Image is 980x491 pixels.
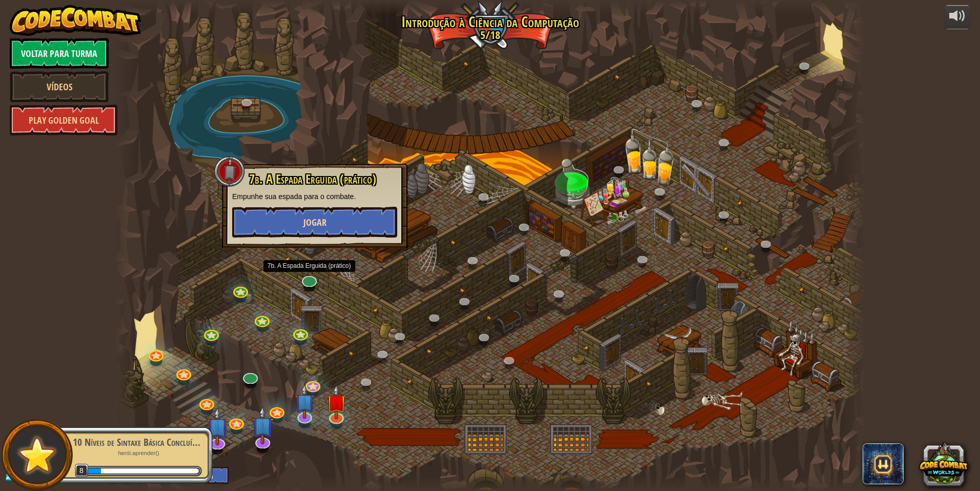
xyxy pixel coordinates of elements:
a: Play Golden Goal [10,105,117,135]
img: level-banner-unstarted.png [326,384,347,419]
span: 8 [75,464,89,478]
img: default.png [14,432,60,478]
div: 10 Níveis de Sintaxe Básica Concluídos [73,435,202,449]
img: level-banner-unstarted-subscriber.png [252,406,274,444]
span: Jogar [303,216,326,229]
p: herói.aprender() [73,449,202,457]
button: Jogar [232,207,397,238]
button: Ajuste o volume [945,5,970,29]
a: Vídeos [10,71,109,102]
a: Voltar para Turma [10,38,109,69]
img: level-banner-unstarted-subscriber.png [295,384,315,419]
img: CodeCombat - Learn how to code by playing a game [10,5,141,36]
span: 7b. A Espada Erguida (prático) [249,170,376,188]
p: Empunhe sua espada para o combate. [232,191,397,202]
img: level-banner-unstarted-subscriber.png [207,407,229,445]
